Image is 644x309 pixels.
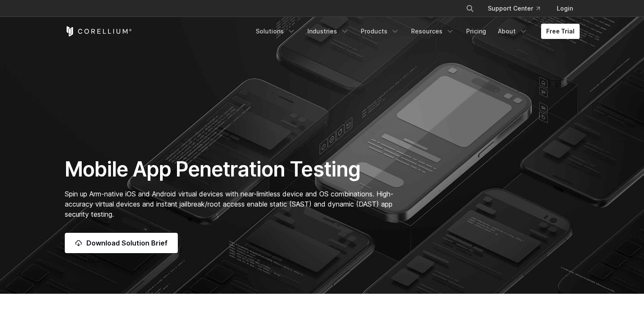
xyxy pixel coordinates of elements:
a: About [493,24,533,39]
a: Pricing [461,24,491,39]
a: Login [550,1,580,16]
a: Products [356,24,404,39]
a: Download Solution Brief [65,233,178,253]
div: Navigation Menu [251,24,580,39]
a: Resources [406,24,459,39]
span: Download Solution Brief [86,238,168,248]
a: Industries [302,24,354,39]
button: Search [462,1,478,16]
a: Corellium Home [65,26,132,36]
span: Spin up Arm-native iOS and Android virtual devices with near-limitless device and OS combinations... [65,190,393,218]
div: Navigation Menu [456,1,580,16]
h1: Mobile App Penetration Testing [65,157,402,182]
a: Support Center [481,1,547,16]
a: Solutions [251,24,301,39]
a: Free Trial [541,24,580,39]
